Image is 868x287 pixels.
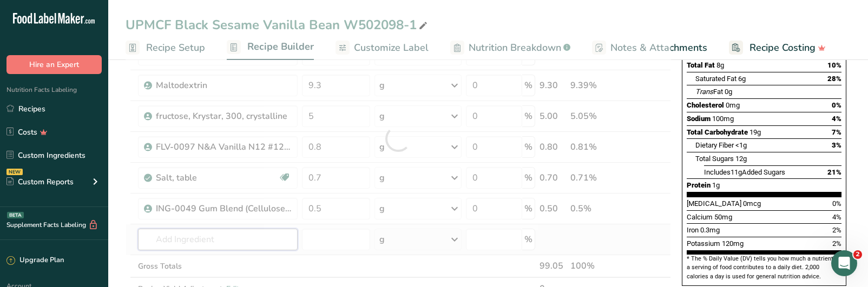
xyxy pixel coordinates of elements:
span: 21% [827,168,841,176]
span: 0mcg [743,199,761,208]
span: Dietary Fiber [695,141,734,149]
div: Custom Reports [6,176,74,188]
span: 6g [738,75,746,83]
span: 11g [731,168,742,176]
span: 2 [853,250,862,259]
div: NEW [6,169,23,175]
span: 120mg [722,239,744,248]
span: 1g [712,181,720,189]
span: Cholesterol [687,101,724,109]
span: 3% [832,141,841,149]
span: 28% [827,75,841,83]
span: Includes Added Sugars [704,168,785,176]
span: Potassium [687,239,720,248]
span: Iron [687,226,699,234]
span: Total Fat [687,61,715,69]
span: 0g [725,88,732,96]
iframe: Intercom live chat [831,250,857,276]
span: Saturated Fat [695,75,737,83]
span: 2% [832,239,841,248]
div: BETA [7,212,24,218]
span: 19g [749,128,761,136]
span: 0% [832,199,841,208]
span: 12g [735,155,747,163]
span: 0% [832,101,841,109]
span: Protein [687,181,711,189]
span: [MEDICAL_DATA] [687,199,741,208]
span: 4% [832,213,841,221]
section: * The % Daily Value (DV) tells you how much a nutrient in a serving of food contributes to a dail... [687,255,841,281]
span: 7% [832,128,841,136]
span: 2% [832,226,841,234]
div: Upgrade Plan [6,255,64,266]
span: <1g [735,141,747,149]
span: Fat [695,88,723,96]
span: 8g [716,61,724,69]
span: 0mg [726,101,740,109]
span: Recipe Costing [749,41,816,55]
button: Hire an Expert [6,55,102,74]
span: Total Sugars [695,155,734,163]
span: 4% [832,115,841,123]
span: Calcium [687,213,713,221]
span: Sodium [687,115,711,123]
span: 50mg [714,213,732,221]
a: Recipe Costing [729,36,826,60]
span: 100mg [712,115,734,123]
span: Total Carbohydrate [687,128,748,136]
span: 10% [827,61,841,69]
i: Trans [695,88,713,96]
span: 0.3mg [700,226,720,234]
